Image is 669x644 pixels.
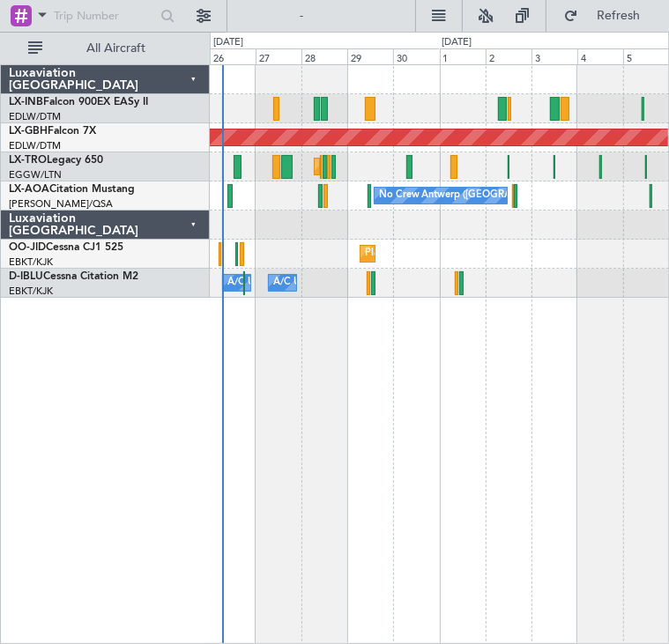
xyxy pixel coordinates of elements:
div: A/C Unavailable [GEOGRAPHIC_DATA]-[GEOGRAPHIC_DATA] [273,270,554,296]
span: D-IBLU [9,271,43,282]
a: D-IBLUCessna Citation M2 [9,271,138,282]
div: [DATE] [442,35,472,50]
a: OO-JIDCessna CJ1 525 [9,242,123,253]
input: Trip Number [54,3,155,29]
span: LX-TRO [9,155,47,166]
span: LX-INB [9,97,43,107]
div: 3 [531,48,577,64]
a: LX-TROLegacy 650 [9,155,103,166]
div: 30 [393,48,439,64]
span: All Aircraft [46,42,186,55]
div: 1 [440,48,486,64]
div: 27 [256,48,301,64]
a: [PERSON_NAME]/QSA [9,197,113,211]
a: EBKT/KJK [9,285,53,298]
div: Planned Maint Kortrijk-[GEOGRAPHIC_DATA] [365,241,570,267]
div: 28 [301,48,347,64]
a: EGGW/LTN [9,168,62,181]
div: 5 [623,48,669,64]
div: 26 [210,48,256,64]
a: LX-INBFalcon 900EX EASy II [9,97,148,107]
a: EDLW/DTM [9,110,61,123]
a: EDLW/DTM [9,139,61,152]
a: LX-AOACitation Mustang [9,184,135,195]
span: LX-GBH [9,126,48,137]
span: LX-AOA [9,184,49,195]
span: OO-JID [9,242,46,253]
div: A/C Unavailable [GEOGRAPHIC_DATA] ([GEOGRAPHIC_DATA] National) [227,270,555,296]
span: Refresh [582,10,656,22]
div: No Crew Antwerp ([GEOGRAPHIC_DATA]) [379,182,570,209]
button: All Aircraft [19,34,191,63]
button: Refresh [555,2,661,30]
div: [DATE] [213,35,243,50]
div: 4 [577,48,623,64]
div: 29 [347,48,393,64]
div: Planned Maint [GEOGRAPHIC_DATA] ([GEOGRAPHIC_DATA]) [319,153,597,180]
div: 2 [486,48,531,64]
a: EBKT/KJK [9,255,53,269]
a: LX-GBHFalcon 7X [9,126,96,137]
